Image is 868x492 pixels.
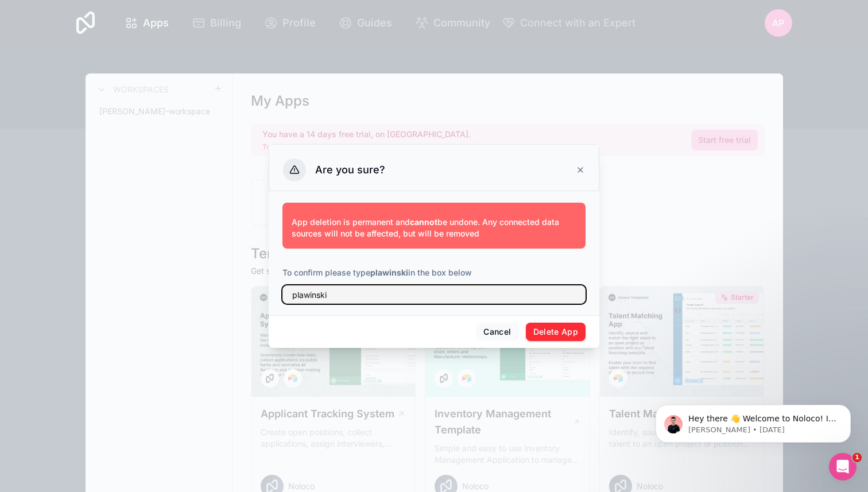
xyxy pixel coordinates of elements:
button: Cancel [476,323,518,341]
iframe: Intercom live chat [829,453,857,481]
strong: plawinski [370,268,408,277]
strong: cannot [410,217,437,227]
p: App deletion is permanent and be undone. Any connected data sources will not be affected, but wil... [292,216,576,239]
p: To confirm please type in the box below [282,267,586,278]
input: plawinski [282,285,586,304]
span: 1 [852,453,862,462]
iframe: Intercom notifications message [638,381,868,461]
h3: Are you sure? [315,163,385,177]
button: Delete App [526,323,586,341]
